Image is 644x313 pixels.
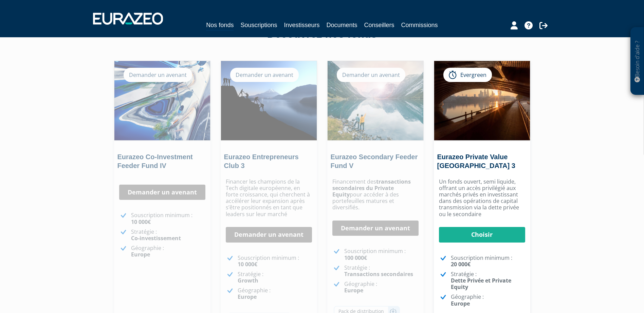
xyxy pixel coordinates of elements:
[93,13,163,25] img: 1732889491-logotype_eurazeo_blanc_rvb.png
[206,20,234,31] a: Nos fonds
[451,271,525,291] p: Stratégie :
[344,281,419,294] p: Géographie :
[117,153,193,169] a: Eurazeo Co-Investment Feeder Fund IV
[240,20,277,30] a: Souscriptions
[451,255,525,268] p: Souscription minimum :
[633,31,641,92] p: Besoin d'aide ?
[328,61,423,140] img: Eurazeo Secondary Feeder Fund V
[238,287,312,300] p: Géographie :
[331,153,418,169] a: Eurazeo Secondary Feeder Fund V
[226,227,312,243] a: Demander un avenant
[344,265,419,277] p: Stratégie :
[114,61,210,140] img: Eurazeo Co-Investment Feeder Fund IV
[439,179,525,217] p: Un fonds ouvert, semi liquide, offrant un accès privilégié aux marchés privés en investissant dan...
[238,271,312,284] p: Stratégie :
[443,68,492,82] div: Evergreen
[226,179,312,217] p: Financer les champions de la Tech digitale européenne, en forte croissance, qui cherchent à accél...
[332,179,419,211] p: Financement des pour accéder à des portefeuilles matures et diversifiés.
[131,245,205,258] p: Géographie :
[344,254,367,262] strong: 100 000€
[332,221,419,236] a: Demander un avenant
[439,227,525,243] a: Choisir
[238,277,258,284] strong: Growth
[284,20,319,30] a: Investisseurs
[238,255,312,268] p: Souscription minimum :
[344,287,363,294] strong: Europe
[230,68,299,82] div: Demander un avenant
[401,20,438,30] a: Commissions
[364,20,394,30] a: Conseillers
[221,61,317,140] img: Eurazeo Entrepreneurs Club 3
[332,178,411,198] strong: transactions secondaires du Private Equity
[451,260,471,268] strong: 20 000€
[451,294,525,307] p: Géographie :
[131,212,205,225] p: Souscription minimum :
[344,248,419,261] p: Souscription minimum :
[131,218,151,226] strong: 10 000€
[337,68,405,82] div: Demander un avenant
[437,153,515,169] a: Eurazeo Private Value [GEOGRAPHIC_DATA] 3
[238,260,257,268] strong: 10 000€
[451,277,511,291] strong: Dette Privée et Private Equity
[124,68,192,82] div: Demander un avenant
[131,234,181,242] strong: Co-investissement
[131,229,205,242] p: Stratégie :
[238,293,257,300] strong: Europe
[451,300,470,307] strong: Europe
[434,61,530,140] img: Eurazeo Private Value Europe 3
[131,251,150,258] strong: Europe
[224,153,299,169] a: Eurazeo Entrepreneurs Club 3
[327,20,357,30] a: Documents
[344,270,413,278] strong: Transactions secondaires
[119,185,205,200] a: Demander un avenant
